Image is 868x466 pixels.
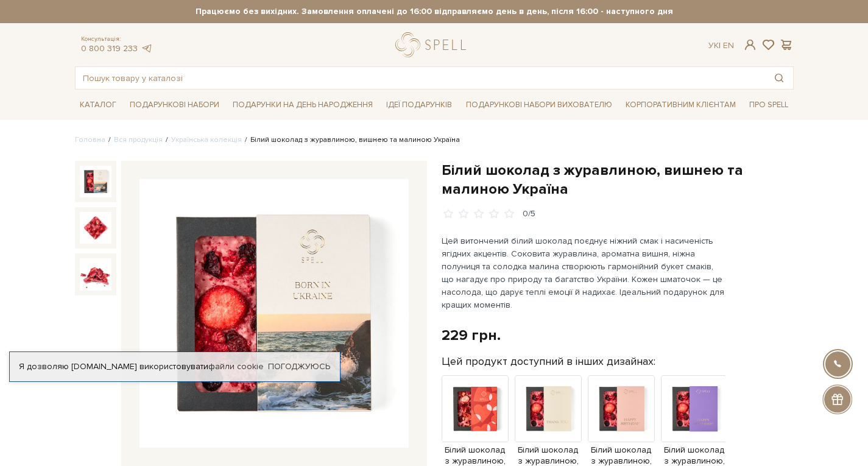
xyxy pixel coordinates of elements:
a: En [723,40,734,51]
img: Білий шоколад з журавлиною, вишнею та малиною Україна [80,258,111,290]
span: Консультація: [81,35,153,43]
img: Продукт [442,375,509,442]
a: Подарункові набори вихователю [461,94,617,115]
label: Цей продукт доступний в інших дизайнах: [442,355,655,369]
p: Цей витончений білий шоколад поєднує ніжний смак і насиченість ягідних акцентів. Соковита журавли... [442,235,727,311]
a: Вся продукція [114,135,163,144]
img: Продукт [515,375,582,442]
a: Головна [75,135,105,144]
a: Погоджуюсь [268,361,330,372]
img: Білий шоколад з журавлиною, вишнею та малиною Україна [80,212,111,244]
a: Українська колекція [171,135,242,144]
a: 0 800 319 233 [81,43,138,54]
h1: Білий шоколад з журавлиною, вишнею та малиною Україна [442,161,794,199]
div: Ук [708,40,734,51]
a: logo [395,32,471,57]
div: 229 грн. [442,326,501,345]
a: Корпоративним клієнтам [621,94,741,115]
a: Про Spell [744,96,793,115]
div: 0/5 [523,208,535,220]
button: Пошук товару у каталозі [765,67,793,89]
img: Білий шоколад з журавлиною, вишнею та малиною Україна [139,179,409,448]
img: Білий шоколад з журавлиною, вишнею та малиною Україна [80,166,111,197]
a: Ідеї подарунків [381,96,457,115]
img: Продукт [661,375,728,442]
li: Білий шоколад з журавлиною, вишнею та малиною Україна [242,135,460,146]
strong: Працюємо без вихідних. Замовлення оплачені до 16:00 відправляємо день в день, після 16:00 - насту... [75,6,794,17]
div: Я дозволяю [DOMAIN_NAME] використовувати [10,361,340,372]
img: Продукт [588,375,655,442]
input: Пошук товару у каталозі [76,67,765,89]
a: Каталог [75,96,121,115]
a: telegram [141,43,153,54]
a: файли cookie [208,361,264,372]
a: Подарункові набори [125,96,224,115]
a: Подарунки на День народження [228,96,378,115]
span: | [719,40,721,51]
